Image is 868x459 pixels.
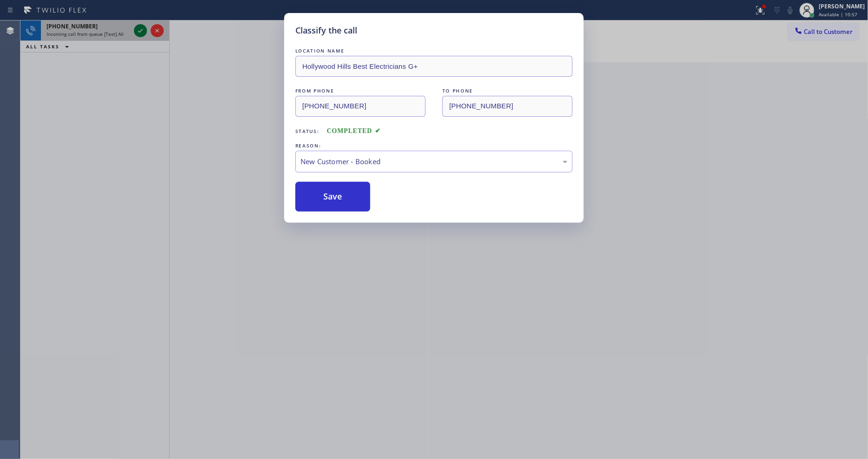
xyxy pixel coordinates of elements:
button: Save [295,182,370,212]
h5: Classify the call [295,24,357,37]
div: TO PHONE [442,86,573,96]
div: FROM PHONE [295,86,426,96]
input: To phone [442,96,573,117]
span: Status: [295,128,320,134]
input: From phone [295,96,426,117]
div: New Customer - Booked [300,156,568,167]
span: COMPLETED [327,127,381,134]
div: LOCATION NAME [295,46,573,56]
div: REASON: [295,141,573,151]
